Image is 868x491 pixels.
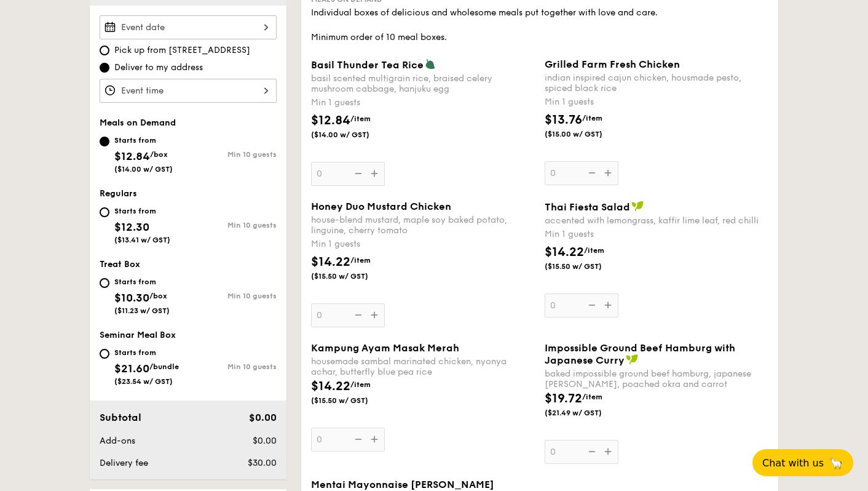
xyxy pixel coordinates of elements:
span: ($13.41 w/ GST) [114,236,170,244]
span: /box [150,150,168,159]
span: Meals on Demand [100,118,176,128]
div: baked impossible ground beef hamburg, japanese [PERSON_NAME], poached okra and carrot [545,369,768,389]
span: Honey Duo Mustard Chicken [311,201,451,212]
button: Chat with us🦙 [752,449,853,476]
span: Thai Fiesta Salad [545,201,630,213]
div: indian inspired cajun chicken, housmade pesto, spiced black rice [545,73,768,94]
span: Deliver to my address [114,62,203,74]
span: Seminar Meal Box [100,330,176,340]
span: ($15.50 w/ GST) [545,261,628,271]
input: Deliver to my address [100,63,109,73]
span: ($11.23 w/ GST) [114,306,170,315]
span: ($21.49 w/ GST) [545,408,628,418]
span: Mentai Mayonnaise [PERSON_NAME] [311,479,494,490]
div: Individual boxes of delicious and wholesome meals put together with love and care. Minimum order ... [311,7,768,44]
span: $19.72 [545,391,582,406]
span: $14.22 [545,245,584,260]
input: Starts from$12.84/box($14.00 w/ GST)Min 10 guests [100,137,109,146]
img: icon-vegan.f8ff3823.svg [626,354,638,365]
div: Min 1 guests [545,228,768,241]
span: ($15.50 w/ GST) [311,271,395,281]
div: Starts from [114,277,170,287]
div: Min 10 guests [188,221,277,230]
span: ($15.50 w/ GST) [311,396,395,405]
span: Delivery fee [100,458,148,468]
span: $14.22 [311,255,350,269]
div: Min 10 guests [188,150,277,159]
span: /item [350,114,371,123]
div: accented with lemongrass, kaffir lime leaf, red chilli [545,215,768,226]
input: Pick up from [STREET_ADDRESS] [100,46,109,55]
span: Add-ons [100,436,135,446]
div: Min 1 guests [545,96,768,108]
span: $12.30 [114,220,149,234]
div: Min 1 guests [311,97,535,109]
img: icon-vegan.f8ff3823.svg [631,201,644,212]
div: Starts from [114,348,179,357]
div: Min 1 guests [311,238,535,250]
div: Min 10 guests [188,292,277,300]
span: $30.00 [248,458,277,468]
input: Starts from$12.30($13.41 w/ GST)Min 10 guests [100,207,109,217]
div: Starts from [114,206,170,216]
span: Treat Box [100,259,140,269]
span: $12.84 [114,150,150,163]
div: Min 10 guests [188,362,277,371]
span: /bundle [149,362,179,371]
div: house-blend mustard, maple soy baked potato, linguine, cherry tomato [311,215,535,236]
input: Starts from$10.30/box($11.23 w/ GST)Min 10 guests [100,278,109,288]
span: $0.00 [249,412,277,423]
span: /item [350,256,371,265]
span: Pick up from [STREET_ADDRESS] [114,44,250,57]
span: $14.22 [311,379,350,394]
span: Basil Thunder Tea Rice [311,59,424,71]
span: ($14.00 w/ GST) [114,165,173,174]
img: icon-vegetarian.fe4039eb.svg [425,58,436,70]
span: $0.00 [253,436,277,446]
input: Event date [100,15,277,39]
span: $10.30 [114,291,149,305]
span: ($14.00 w/ GST) [311,130,395,140]
span: Chat with us [762,457,824,469]
span: ($23.54 w/ GST) [114,377,173,386]
span: 🦙 [829,456,843,470]
span: $13.76 [545,113,582,127]
span: /item [582,114,602,122]
span: Regulars [100,188,137,199]
span: Kampung Ayam Masak Merah [311,342,459,354]
input: Starts from$21.60/bundle($23.54 w/ GST)Min 10 guests [100,349,109,359]
span: /item [582,393,602,401]
span: Subtotal [100,412,141,423]
input: Event time [100,79,277,103]
span: $21.60 [114,362,149,375]
span: /item [584,246,604,255]
span: $12.84 [311,113,350,128]
span: Grilled Farm Fresh Chicken [545,58,680,70]
span: /item [350,380,371,389]
span: ($15.00 w/ GST) [545,129,628,139]
span: /box [149,292,167,300]
span: Impossible Ground Beef Hamburg with Japanese Curry [545,342,735,366]
div: basil scented multigrain rice, braised celery mushroom cabbage, hanjuku egg [311,73,535,94]
div: housemade sambal marinated chicken, nyonya achar, butterfly blue pea rice [311,356,535,377]
div: Starts from [114,135,173,145]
